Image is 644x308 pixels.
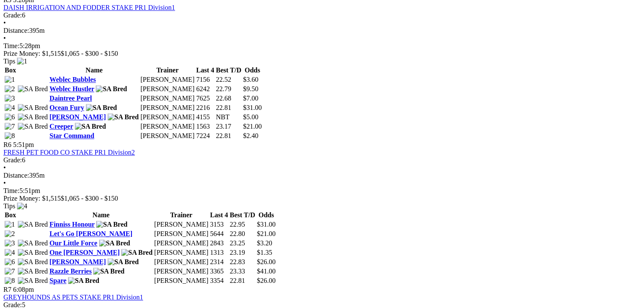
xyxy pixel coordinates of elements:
span: Box [5,66,16,74]
a: DAISH IRRIGATION AND FODDER STAKE PR1 Division1 [3,4,175,11]
img: 1 [5,76,15,83]
span: 6:08pm [13,286,34,293]
img: 6 [5,113,15,121]
span: $7.00 [243,95,258,102]
a: FRESH PET FOOD CO STAKE PR1 Division2 [3,149,135,156]
th: Trainer [140,66,195,75]
span: $31.00 [257,221,275,228]
span: $1.35 [257,249,272,256]
span: Grade: [3,12,22,19]
td: 23.19 [229,248,256,257]
span: Time: [3,187,20,194]
div: 5:51pm [3,187,641,195]
th: Last 4 [209,211,228,219]
td: 7156 [196,75,215,84]
span: $26.00 [257,258,275,265]
a: Weblec Bubbles [49,76,96,83]
img: SA Bred [18,268,48,275]
td: NBT [215,113,242,121]
td: 22.68 [215,94,242,103]
span: • [3,179,6,187]
td: [PERSON_NAME] [154,239,209,248]
img: SA Bred [99,239,130,247]
img: 4 [5,104,15,112]
th: Best T/D [215,66,242,75]
span: Distance: [3,27,29,34]
img: 3 [5,239,15,247]
span: $21.00 [257,230,275,237]
span: • [3,19,6,26]
span: • [3,35,6,42]
span: $3.20 [257,239,272,247]
span: Distance: [3,172,29,179]
td: [PERSON_NAME] [140,85,195,93]
td: 1563 [196,122,215,131]
a: Let's Go [PERSON_NAME] [49,230,132,237]
td: [PERSON_NAME] [140,94,195,103]
img: SA Bred [96,85,127,93]
img: 1 [17,58,27,65]
th: Trainer [154,211,209,219]
a: [PERSON_NAME] [49,113,106,121]
img: SA Bred [18,221,48,228]
td: 22.81 [229,276,256,285]
div: Prize Money: $1,515 [3,50,641,58]
img: SA Bred [121,249,152,256]
img: SA Bred [18,113,48,121]
span: R7 [3,286,11,293]
img: 2 [5,85,15,93]
td: 3354 [209,276,228,285]
span: • [3,164,6,171]
img: SA Bred [18,104,48,112]
span: Time: [3,42,20,49]
td: 22.81 [215,132,242,140]
div: Prize Money: $1,515 [3,195,641,202]
span: $1,065 - $300 - $150 [61,50,118,57]
span: $21.00 [243,123,262,130]
a: Daintree Pearl [49,95,92,102]
img: SA Bred [75,123,106,130]
img: SA Bred [68,277,99,285]
a: [PERSON_NAME] [49,258,106,265]
td: 2216 [196,104,215,112]
td: 23.33 [229,267,256,276]
img: 2 [5,230,15,238]
span: $3.60 [243,76,258,83]
td: 7625 [196,94,215,103]
span: $31.00 [243,104,262,111]
img: 7 [5,268,15,275]
td: [PERSON_NAME] [154,248,209,257]
td: 23.17 [215,122,242,131]
span: $1,065 - $300 - $150 [61,195,118,202]
td: 22.95 [229,220,256,229]
td: [PERSON_NAME] [154,267,209,276]
a: Creeper [49,123,73,130]
a: Finniss Honour [49,221,94,228]
img: 6 [5,258,15,266]
span: $5.00 [243,113,258,121]
td: [PERSON_NAME] [154,276,209,285]
a: Ocean Fury [49,104,84,111]
span: Tips [3,202,15,210]
div: 5:28pm [3,42,641,50]
span: Box [5,211,16,219]
a: Spare [49,277,66,284]
span: $2.40 [243,132,258,139]
span: $26.00 [257,277,275,284]
img: SA Bred [18,239,48,247]
th: Odds [243,66,262,75]
a: GREYHOUNDS AS PETS STAKE PR1 Division1 [3,294,143,301]
th: Name [49,211,153,219]
img: 3 [5,95,15,102]
td: [PERSON_NAME] [154,230,209,238]
span: R6 [3,141,11,148]
td: 23.25 [229,239,256,248]
div: 395m [3,27,641,35]
td: [PERSON_NAME] [154,220,209,229]
th: Best T/D [229,211,256,219]
div: 6 [3,12,641,19]
td: 22.52 [215,75,242,84]
td: 2314 [209,258,228,266]
td: 22.80 [229,230,256,238]
td: 7224 [196,132,215,140]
